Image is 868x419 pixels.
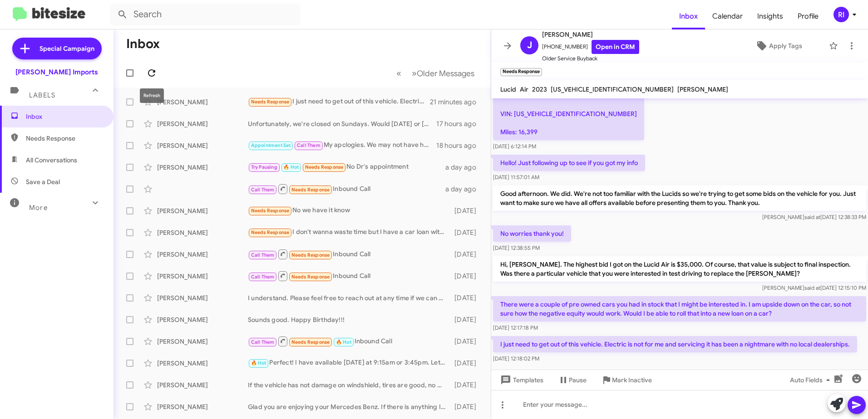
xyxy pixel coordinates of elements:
div: a day ago [445,163,483,172]
span: Call Them [251,339,275,345]
div: [DATE] [450,380,483,390]
span: Older Service Buyback [542,54,639,63]
div: [PERSON_NAME] [157,206,248,215]
div: [DATE] [450,206,483,215]
div: [PERSON_NAME] [157,141,248,150]
button: Apply Tags [732,38,824,54]
div: Perfect! I have available [DATE] at 9:15am or 3:45pm. Let me know if either of those times work f... [248,358,450,368]
span: All Conversations [26,156,77,165]
div: Inbound Call [248,183,445,195]
div: Inbound Call [248,270,450,282]
div: [DATE] [450,402,483,411]
span: Mark Inactive [612,372,652,388]
span: Air [520,85,528,93]
button: Auto Fields [783,372,841,388]
div: 17 hours ago [436,119,483,128]
span: Call Them [251,252,275,258]
p: Hi, [PERSON_NAME]. The highest bid I got on the Lucid Air is $35,000. Of course, that value is su... [493,256,866,282]
div: [DATE] [450,272,483,281]
span: Call Them [251,187,275,193]
span: Lucid [500,85,516,93]
span: » [412,68,417,79]
span: Needs Response [251,229,290,235]
div: [PERSON_NAME] Imports [15,68,98,77]
span: [PERSON_NAME] [677,85,728,93]
div: 21 minutes ago [430,97,483,107]
div: Sounds good. Happy Birthday!!! [248,315,450,324]
span: Needs Response [251,208,290,214]
div: [PERSON_NAME] [157,228,248,237]
span: Call Them [297,142,321,148]
div: I don't wanna waste time but I have a car loan with coastlife but I could've traded it in a year ... [248,227,450,238]
div: a day ago [445,185,483,194]
div: [PERSON_NAME] [157,163,248,172]
button: Pause [551,372,594,388]
input: Search [110,4,301,25]
span: Needs Response [291,252,330,258]
div: [PERSON_NAME] [157,250,248,259]
span: [DATE] 12:18:02 PM [493,355,539,362]
span: [DATE] 6:12:14 PM [493,143,536,150]
span: [DATE] 11:57:01 AM [493,174,539,180]
span: Call Them [251,274,275,280]
span: [PHONE_NUMBER] [542,40,639,54]
a: Open in CRM [592,40,639,54]
div: No we have it know [248,205,450,216]
div: [DATE] [450,315,483,324]
div: [DATE] [450,337,483,346]
span: Special Campaign [39,44,94,53]
span: [US_VEHICLE_IDENTIFICATION_NUMBER] [551,85,674,93]
div: [PERSON_NAME] [157,337,248,346]
div: [PERSON_NAME] [157,97,248,107]
span: Labels [29,91,55,99]
div: [PERSON_NAME] [157,380,248,390]
p: There were a couple of pre owned cars you had in stock that I might be interested in. I am upside... [493,296,866,322]
div: [PERSON_NAME] [157,402,248,411]
p: Hello! Just following up to see if you got my info [493,155,645,171]
div: Inbound Call [248,248,450,260]
div: [PERSON_NAME] [157,272,248,281]
span: « [396,68,401,79]
span: [PERSON_NAME] [DATE] 12:38:33 PM [762,214,866,220]
span: Save a Deal [26,177,60,186]
a: Special Campaign [12,38,102,59]
div: [PERSON_NAME] [157,293,248,302]
span: Needs Response [305,164,344,170]
div: Glad you are enjoying your Mercedes Benz. If there is anything I can do in the future, do not hes... [248,402,450,411]
p: Good afternoon. We did. We're not too familiar with the Lucids so we're trying to get some bids o... [493,185,866,211]
small: Needs Response [500,68,542,76]
span: said at [804,214,820,220]
div: I just need to get out of this vehicle. Electric is not for me and servicing it has been a nightm... [248,97,430,107]
div: [DATE] [450,228,483,237]
span: More [29,204,48,212]
p: Yes. VIN: [US_VEHICLE_IDENTIFICATION_NUMBER] Miles: 16,399 [493,88,644,140]
h1: Inbox [126,37,160,51]
div: Refresh [140,88,164,103]
div: No Dr's appointment [248,162,445,172]
div: My apologies. We may not have had the staff for a proper detail being so late in the day. I'll ha... [248,140,436,151]
div: Unfortunately, we're closed on Sundays. Would [DATE] or [DATE] work out for you? And yes, for a f... [248,119,436,128]
span: Insights [750,3,790,29]
span: [DATE] 12:17:18 PM [493,324,538,331]
span: [PERSON_NAME] [DATE] 12:15:10 PM [762,284,866,291]
div: [DATE] [450,250,483,259]
button: Next [406,64,480,83]
p: I just need to get out of this vehicle. Electric is not for me and servicing it has been a nightm... [493,336,857,352]
div: I understand. Please feel free to reach out at any time if we can be of assistance [248,293,450,302]
span: said at [804,284,820,291]
span: Needs Response [251,99,290,105]
div: 18 hours ago [436,141,483,150]
button: Mark Inactive [594,372,659,388]
span: J [527,38,532,53]
div: [DATE] [450,293,483,302]
span: Needs Response [26,134,103,143]
div: Inbound Call [248,336,450,347]
div: [PERSON_NAME] [157,119,248,128]
span: Inbox [26,112,103,121]
span: [PERSON_NAME] [542,29,639,40]
button: Templates [491,372,551,388]
span: Pause [569,372,587,388]
span: Needs Response [291,187,330,193]
span: Templates [498,372,543,388]
span: 🔥 Hot [283,164,299,170]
